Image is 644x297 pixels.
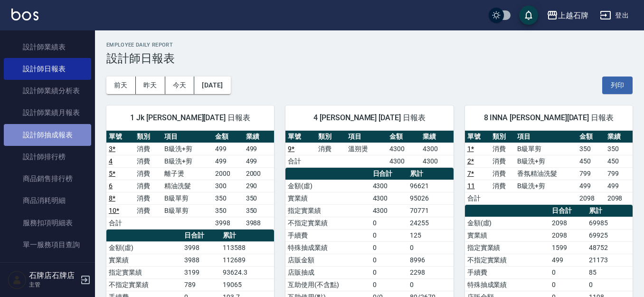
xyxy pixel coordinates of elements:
[476,113,621,123] span: 8 INNA [PERSON_NAME][DATE] 日報表
[285,254,370,266] td: 店販金額
[549,217,587,229] td: 2098
[587,205,633,217] th: 累計
[420,143,454,155] td: 4300
[109,157,113,165] a: 4
[213,192,244,204] td: 350
[182,254,220,266] td: 3988
[162,143,212,155] td: B級洗+剪
[370,168,408,180] th: 日合計
[316,131,346,143] th: 類別
[285,266,370,278] td: 店販抽成
[577,192,605,204] td: 2098
[134,167,162,180] td: 消費
[549,205,587,217] th: 日合計
[549,254,587,266] td: 499
[407,180,454,192] td: 96621
[420,131,454,143] th: 業績
[118,113,263,123] span: 1 Jk [PERSON_NAME][DATE] 日報表
[136,77,165,94] button: 昨天
[549,278,587,291] td: 0
[134,131,162,143] th: 類別
[407,241,454,254] td: 0
[244,143,275,155] td: 499
[605,143,633,155] td: 350
[194,77,230,94] button: [DATE]
[465,192,490,204] td: 合計
[220,241,274,254] td: 113588
[465,241,549,254] td: 指定實業績
[587,254,633,266] td: 21173
[4,102,91,124] a: 設計師業績月報表
[162,167,212,180] td: 離子燙
[285,217,370,229] td: 不指定實業績
[4,212,91,234] a: 服務扣項明細表
[387,131,420,143] th: 金額
[465,229,549,241] td: 實業績
[29,280,77,289] p: 主管
[596,7,633,24] button: 登出
[106,42,633,48] h2: Employee Daily Report
[165,77,195,94] button: 今天
[285,192,370,204] td: 實業績
[285,155,315,167] td: 合計
[134,143,162,155] td: 消費
[213,143,244,155] td: 499
[465,266,549,278] td: 手續費
[106,266,182,278] td: 指定實業績
[285,204,370,217] td: 指定實業績
[8,270,27,289] img: Person
[467,182,475,190] a: 11
[4,80,91,102] a: 設計師業績分析表
[213,204,244,217] td: 350
[577,155,605,167] td: 450
[162,155,212,167] td: B級洗+剪
[407,278,454,291] td: 0
[549,241,587,254] td: 1599
[4,168,91,190] a: 商品銷售排行榜
[420,155,454,167] td: 4300
[587,217,633,229] td: 69985
[244,167,275,180] td: 2000
[220,278,274,291] td: 19065
[4,234,91,256] a: 單一服務項目查詢
[549,266,587,278] td: 0
[370,180,408,192] td: 4300
[490,155,515,167] td: 消費
[407,192,454,204] td: 95026
[220,266,274,278] td: 93624.3
[220,230,274,242] th: 累計
[182,230,220,242] th: 日合計
[519,6,538,25] button: save
[106,77,136,94] button: 前天
[577,167,605,180] td: 799
[213,217,244,229] td: 3998
[515,155,577,167] td: B級洗+剪
[162,131,212,143] th: 項目
[106,217,134,229] td: 合計
[490,143,515,155] td: 消費
[134,155,162,167] td: 消費
[11,9,38,20] img: Logo
[558,10,588,21] div: 上越石牌
[4,36,91,58] a: 設計師業績表
[4,58,91,80] a: 設計師日報表
[346,143,387,155] td: 溫朔燙
[370,204,408,217] td: 4300
[465,278,549,291] td: 特殊抽成業績
[162,180,212,192] td: 精油洗髮
[182,241,220,254] td: 3998
[515,131,577,143] th: 項目
[244,204,275,217] td: 350
[605,192,633,204] td: 2098
[370,266,408,278] td: 0
[605,155,633,167] td: 450
[605,131,633,143] th: 業績
[106,131,274,230] table: a dense table
[587,278,633,291] td: 0
[465,131,633,205] table: a dense table
[605,167,633,180] td: 799
[543,6,592,25] button: 上越石牌
[465,217,549,229] td: 金額(虛)
[182,278,220,291] td: 789
[4,256,91,278] a: 店販抽成明細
